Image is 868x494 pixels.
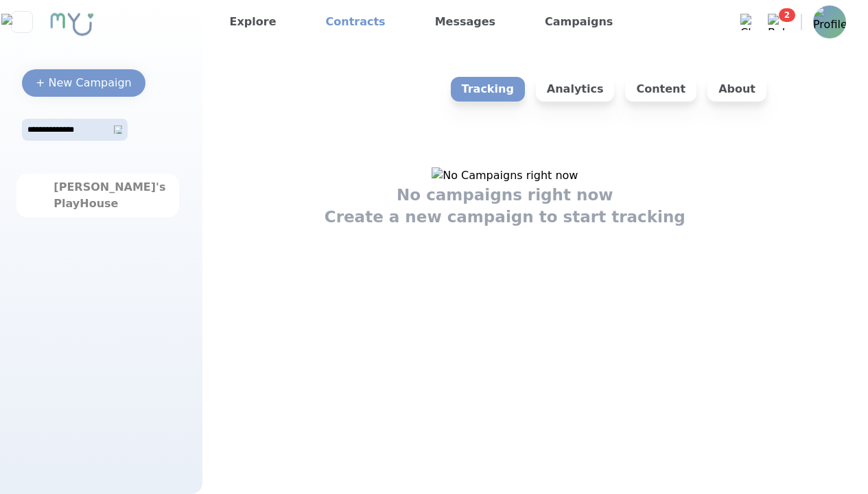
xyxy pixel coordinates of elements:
p: Analytics [536,77,615,102]
div: + New Campaign [36,75,132,91]
a: Campaigns [539,11,618,33]
a: Explore [224,11,282,33]
h1: No campaigns right now [397,184,613,206]
a: Messages [430,11,501,33]
h1: Create a new campaign to start tracking [325,206,685,228]
p: Tracking [451,77,525,102]
a: Contracts [320,11,391,33]
button: + New Campaign [22,69,145,97]
p: Content [625,77,696,102]
span: 2 [779,8,795,22]
img: Chat [740,14,757,30]
img: Bell [768,14,784,30]
div: [PERSON_NAME]'s PlayHouse [54,179,141,212]
img: No Campaigns right now [432,167,578,184]
img: Close sidebar [1,14,42,30]
p: About [707,77,766,102]
img: Profile [813,5,846,38]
